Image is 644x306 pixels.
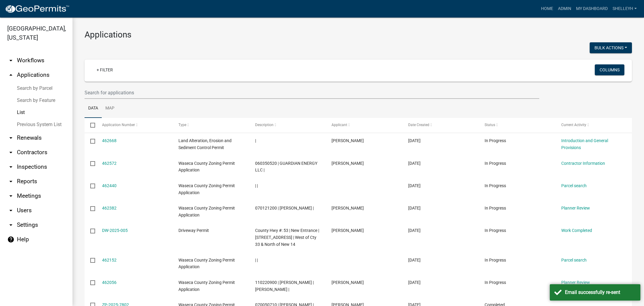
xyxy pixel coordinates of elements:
span: Kyle Skoglund [332,228,364,233]
span: Waseca County Zoning Permit Application [178,161,235,173]
span: In Progress [485,280,506,285]
span: Waseca County Zoning Permit Application [178,258,235,269]
i: arrow_drop_down [7,207,14,214]
datatable-header-cell: Description [249,118,326,132]
button: Bulk Actions [590,42,632,53]
a: DW-2025-005 [102,228,128,233]
a: shelleyh [610,3,639,15]
span: Brian Mendenhall [332,206,364,210]
span: 08/12/2025 [408,161,421,166]
span: 08/11/2025 [408,280,421,285]
a: Work Completed [561,228,592,233]
a: 462152 [102,258,117,262]
a: 462056 [102,280,117,285]
a: 462440 [102,183,117,188]
a: 462668 [102,138,117,143]
span: Current Activity [561,123,586,127]
a: Parcel search [561,183,587,188]
span: County Hwy #: 53 | New Entrance | 4745 380TH AVE | West of Cty 33 & North of New 14 [255,228,319,247]
a: 462382 [102,206,117,210]
span: Waseca County Zoning Permit Application [178,280,235,292]
datatable-header-cell: Application Number [96,118,173,132]
i: help [7,236,14,243]
i: arrow_drop_down [7,134,14,142]
datatable-header-cell: Status [479,118,556,132]
span: 110220900 | GERALD A ELGIN | TAMARA A ELGIN | [255,280,314,292]
span: Driveway Permit [178,228,209,233]
span: Status [485,123,495,127]
span: 08/11/2025 [408,206,421,210]
span: | | [255,183,258,188]
a: My Dashboard [574,3,610,15]
a: Contractor Information [561,161,605,166]
i: arrow_drop_down [7,149,14,156]
a: Data [85,99,102,118]
i: arrow_drop_down [7,192,14,200]
span: Chris Howard [332,138,364,143]
span: 08/11/2025 [408,258,421,262]
span: 08/11/2025 [408,183,421,188]
span: Gerald Elgin [332,280,364,285]
a: Admin [556,3,574,15]
span: Waseca County Zoning Permit Application [178,206,235,217]
i: arrow_drop_down [7,221,14,229]
a: Home [539,3,556,15]
span: | | [255,258,258,262]
span: In Progress [485,138,506,143]
span: In Progress [485,228,506,233]
span: 070121200 | BRIAN K MENDENHALL | [255,206,314,210]
span: In Progress [485,161,506,166]
a: + Filter [92,64,118,75]
span: In Progress [485,258,506,262]
a: Map [102,99,118,118]
a: Planner Review [561,206,590,210]
datatable-header-cell: Current Activity [555,118,632,132]
h3: Applications [85,30,632,40]
span: In Progress [485,206,506,210]
button: Columns [595,64,624,75]
a: Parcel search [561,258,587,262]
span: 08/11/2025 [408,228,421,233]
span: In Progress [485,183,506,188]
i: arrow_drop_down [7,57,14,64]
i: arrow_drop_down [7,178,14,185]
input: Search for applications [85,86,539,99]
span: LeAnn Erickson [332,161,364,166]
datatable-header-cell: Type [173,118,249,132]
span: Application Number [102,123,135,127]
a: 462572 [102,161,117,166]
span: 08/12/2025 [408,138,421,143]
span: Type [178,123,186,127]
datatable-header-cell: Select [85,118,96,132]
div: Email successfully re-sent [565,289,636,296]
a: Introduction and General Provisions [561,138,608,150]
span: 060350520 | GUARDIAN ENERGY LLC | [255,161,317,173]
datatable-header-cell: Date Created [402,118,479,132]
i: arrow_drop_down [7,163,14,171]
span: Date Created [408,123,429,127]
datatable-header-cell: Applicant [326,118,402,132]
span: Description [255,123,274,127]
span: Applicant [332,123,347,127]
span: Land Alteration, Erosion and Sediment Control Permit [178,138,232,150]
span: | [255,138,256,143]
i: arrow_drop_up [7,71,14,79]
a: Planner Review [561,280,590,285]
span: Waseca County Zoning Permit Application [178,183,235,195]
